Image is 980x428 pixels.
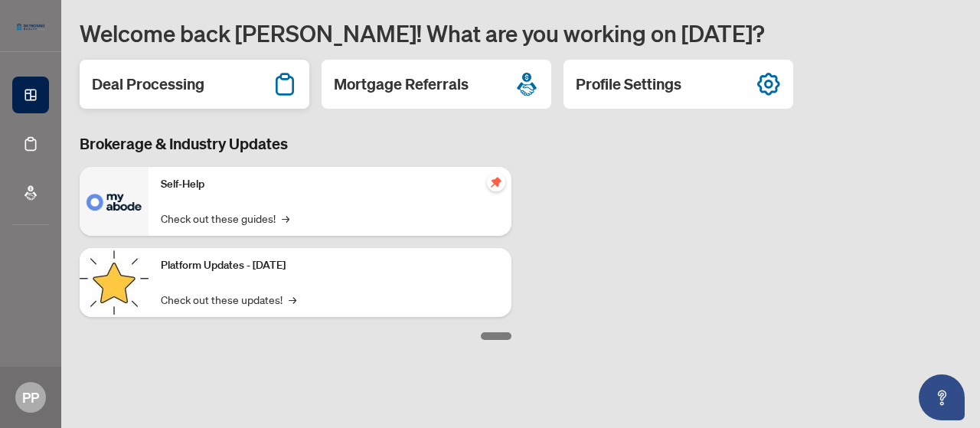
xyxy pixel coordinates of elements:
button: Open asap [919,374,965,420]
img: Platform Updates - September 16, 2025 [80,248,149,317]
span: → [289,291,296,308]
span: pushpin [487,173,505,191]
a: Check out these guides!→ [161,210,289,227]
img: Self-Help [80,167,149,236]
h2: Deal Processing [92,74,204,95]
h2: Profile Settings [576,74,681,95]
p: Self-Help [161,176,499,193]
span: PP [22,387,39,408]
p: Platform Updates - [DATE] [161,257,499,274]
span: → [282,210,289,227]
h2: Mortgage Referrals [334,74,469,95]
h1: Welcome back [PERSON_NAME]! What are you working on [DATE]? [80,18,962,47]
a: Check out these updates!→ [161,291,296,308]
h3: Brokerage & Industry Updates [80,133,511,155]
img: logo [12,19,49,34]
